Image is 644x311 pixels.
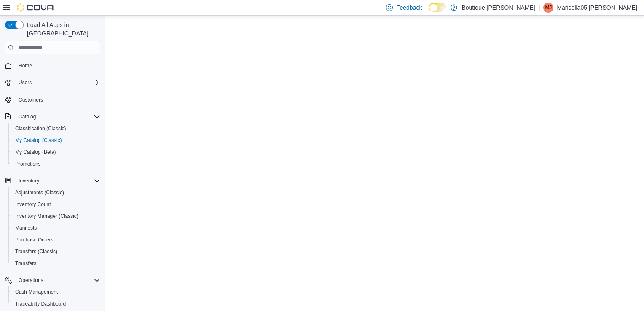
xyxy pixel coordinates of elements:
span: Home [15,60,100,71]
img: Cova [17,3,55,12]
button: Promotions [8,158,104,170]
span: Feedback [396,3,422,12]
a: Promotions [12,159,44,169]
button: Operations [15,275,47,285]
span: Traceabilty Dashboard [15,300,66,307]
a: Traceabilty Dashboard [12,299,69,309]
button: Transfers (Classic) [8,246,104,257]
button: My Catalog (Beta) [8,146,104,158]
span: Transfers (Classic) [12,247,100,257]
span: Operations [19,277,43,284]
span: Inventory Manager (Classic) [12,211,100,221]
span: Manifests [15,225,37,231]
button: Home [2,59,104,72]
a: Classification (Classic) [12,123,70,134]
span: Operations [15,275,100,285]
a: Transfers (Classic) [12,247,61,257]
a: My Catalog (Beta) [12,147,59,157]
span: Transfers [15,260,36,267]
span: Cash Management [12,287,100,297]
span: Cash Management [15,289,58,295]
button: Inventory [2,175,104,187]
button: My Catalog (Classic) [8,134,104,146]
span: Transfers [12,258,100,268]
span: Transfers (Classic) [15,248,57,255]
span: Users [19,79,32,86]
a: Manifests [12,223,40,233]
span: Home [19,62,32,69]
span: Inventory Count [15,201,51,208]
a: Cash Management [12,287,61,297]
p: Marisella05 [PERSON_NAME] [557,3,637,13]
a: Home [15,61,35,71]
span: Users [15,78,100,88]
span: My Catalog (Classic) [15,137,62,144]
span: MJ [545,3,552,13]
a: Adjustments (Classic) [12,188,67,198]
a: Inventory Manager (Classic) [12,211,82,221]
button: Users [2,77,104,88]
button: Inventory Manager (Classic) [8,210,104,222]
button: Manifests [8,222,104,234]
p: | [539,3,540,13]
span: Customers [19,97,43,103]
button: Purchase Orders [8,234,104,246]
span: Manifests [12,223,100,233]
span: Adjustments (Classic) [15,189,64,196]
span: Classification (Classic) [12,123,100,134]
button: Inventory Count [8,198,104,210]
button: Transfers [8,257,104,269]
button: Traceabilty Dashboard [8,298,104,310]
button: Catalog [15,112,39,122]
span: Inventory [19,177,39,184]
span: Inventory Count [12,199,100,209]
a: Customers [15,95,46,105]
button: Cash Management [8,286,104,298]
span: My Catalog (Beta) [15,149,56,155]
button: Inventory [15,176,43,186]
span: Purchase Orders [12,235,100,245]
a: Purchase Orders [12,235,57,245]
span: Customers [15,94,100,105]
button: Catalog [2,111,104,123]
span: Classification (Classic) [15,125,66,132]
input: Dark Mode [429,3,446,12]
span: Catalog [19,113,36,120]
span: Adjustments (Classic) [12,188,100,198]
button: Operations [2,274,104,286]
div: Marisella05 Jacquez [543,3,553,13]
p: Boutique [PERSON_NAME] [462,3,535,13]
span: Traceabilty Dashboard [12,299,100,309]
span: Load All Apps in [GEOGRAPHIC_DATA] [24,21,100,38]
a: My Catalog (Classic) [12,135,65,145]
button: Customers [2,94,104,106]
span: Inventory Manager (Classic) [15,213,78,220]
span: Promotions [12,159,100,169]
span: Purchase Orders [15,236,54,243]
a: Transfers [12,258,40,268]
span: Inventory [15,176,100,186]
button: Classification (Classic) [8,123,104,134]
a: Inventory Count [12,199,54,209]
span: My Catalog (Beta) [12,147,100,157]
span: Catalog [15,112,100,122]
span: My Catalog (Classic) [12,135,100,145]
button: Users [15,78,35,88]
button: Adjustments (Classic) [8,187,104,198]
span: Promotions [15,161,41,167]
